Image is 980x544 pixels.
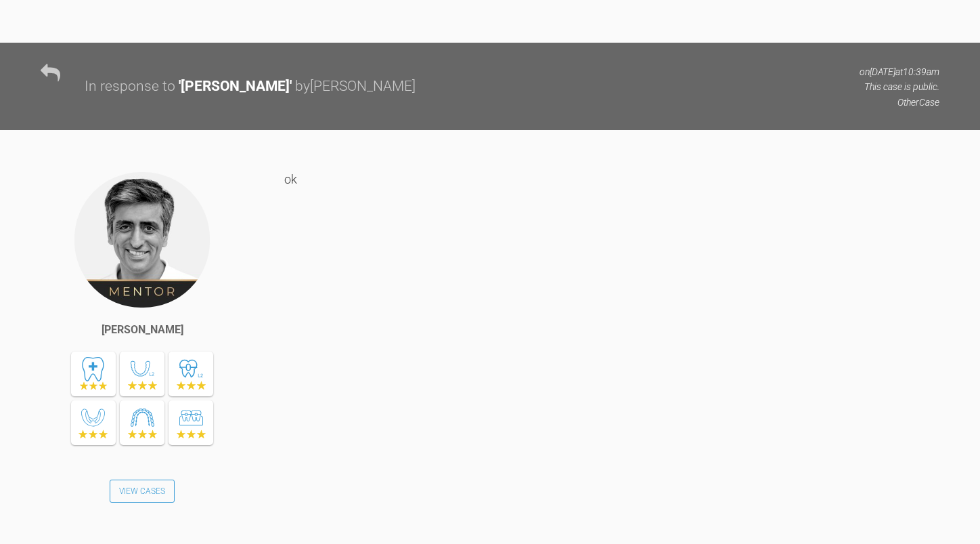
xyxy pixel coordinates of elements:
div: by [PERSON_NAME] [295,75,416,98]
a: View Cases [110,480,175,503]
p: Other Case [860,95,939,110]
p: on [DATE] at 10:39am [860,64,939,79]
div: ok [284,171,939,535]
div: ' [PERSON_NAME] ' [179,75,292,98]
div: In response to [85,75,175,98]
div: [PERSON_NAME] [102,321,183,339]
img: Asif Chatoo [73,171,211,309]
p: This case is public. [860,79,939,94]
